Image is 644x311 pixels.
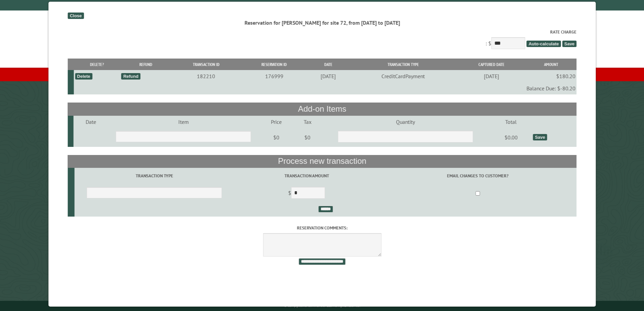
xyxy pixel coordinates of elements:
[68,19,576,26] div: Reservation for [PERSON_NAME] for site 72, from [DATE] to [DATE]
[68,103,576,115] th: Add-on Items
[284,304,360,308] small: © Campground Commander LLC. All rights reserved.
[74,59,120,70] th: Delete?
[68,29,576,35] label: Rate Charge
[259,128,294,147] td: $0
[307,59,349,70] th: Date
[241,70,307,82] td: 176999
[120,59,171,70] th: Refund
[68,29,576,51] div: : $
[74,82,576,94] td: Balance Due: $-80.20
[349,59,457,70] th: Transaction Type
[108,116,259,128] td: Item
[380,173,575,179] label: Email changes to customer?
[241,59,307,70] th: Reservation ID
[75,73,92,80] div: Delete
[171,59,241,70] th: Transaction ID
[259,116,294,128] td: Price
[68,13,84,19] div: Close
[457,70,525,82] td: [DATE]
[525,70,576,82] td: $180.20
[457,59,525,70] th: Captured Date
[75,173,233,179] label: Transaction Type
[526,41,561,47] span: Auto-calculate
[490,116,531,128] td: Total
[235,173,378,179] label: Transaction Amount
[525,59,576,70] th: Amount
[73,116,108,128] td: Date
[349,70,457,82] td: CreditCardPayment
[234,184,379,203] td: $
[121,73,140,80] div: Refund
[490,128,531,147] td: $0.00
[68,155,576,168] th: Process new transaction
[294,128,321,147] td: $0
[533,134,547,140] div: Save
[562,41,576,47] span: Save
[294,116,321,128] td: Tax
[68,225,576,231] label: Reservation comments:
[321,116,490,128] td: Quantity
[171,70,241,82] td: 182210
[307,70,349,82] td: [DATE]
